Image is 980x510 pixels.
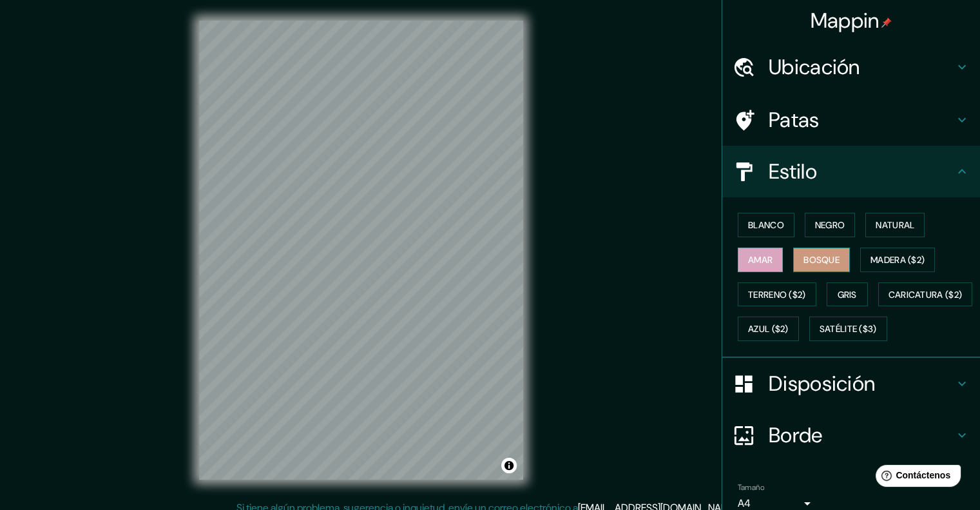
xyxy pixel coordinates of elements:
font: Disposición [769,370,875,397]
button: Caricatura ($2) [878,282,973,307]
font: Madera ($2) [870,254,925,266]
button: Bosque [793,248,850,272]
img: pin-icon.png [881,17,892,28]
font: Mappin [811,7,879,34]
button: Satélite ($3) [809,317,887,341]
font: Gris [838,289,857,300]
font: Azul ($2) [748,324,789,335]
font: Bosque [803,254,840,266]
button: Natural [865,213,925,237]
font: Estilo [769,158,817,185]
div: Disposición [722,358,980,409]
font: A4 [738,496,751,510]
font: Terreno ($2) [748,289,806,300]
font: Tamaño [738,482,764,493]
button: Amar [738,248,783,272]
button: Terreno ($2) [738,282,816,307]
div: Patas [722,94,980,146]
font: Caricatura ($2) [889,289,963,300]
div: Estilo [722,146,980,197]
font: Negro [815,219,845,231]
button: Blanco [738,213,794,237]
font: Patas [769,106,820,133]
button: Madera ($2) [860,248,935,272]
button: Azul ($2) [738,317,799,341]
font: Borde [769,422,823,449]
div: Borde [722,409,980,461]
font: Amar [748,254,773,266]
font: Natural [876,219,914,231]
iframe: Lanzador de widgets de ayuda [865,460,966,496]
div: Ubicación [722,41,980,93]
font: Ubicación [769,54,860,81]
button: Gris [827,282,868,307]
font: Blanco [748,219,784,231]
button: Negro [805,213,856,237]
button: Activar o desactivar atribución [501,458,517,473]
font: Satélite ($3) [820,324,877,335]
canvas: Mapa [199,21,523,480]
